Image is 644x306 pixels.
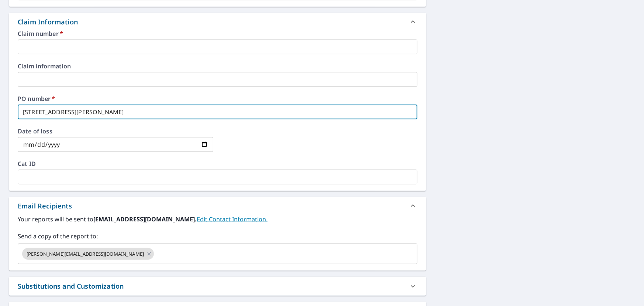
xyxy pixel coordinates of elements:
[18,232,417,241] label: Send a copy of the report to:
[197,215,268,223] a: EditContactInfo
[18,281,124,291] div: Substitutions and Customization
[93,215,197,223] b: [EMAIL_ADDRESS][DOMAIN_NAME].
[18,96,417,102] label: PO number
[18,201,72,211] div: Email Recipients
[9,13,426,31] div: Claim Information
[9,197,426,215] div: Email Recipients
[22,248,154,260] div: [PERSON_NAME][EMAIL_ADDRESS][DOMAIN_NAME]
[18,63,417,69] label: Claim information
[18,128,213,134] label: Date of loss
[18,215,417,224] label: Your reports will be sent to
[22,251,148,258] span: [PERSON_NAME][EMAIL_ADDRESS][DOMAIN_NAME]
[18,31,417,37] label: Claim number
[18,17,78,27] div: Claim Information
[18,161,417,167] label: Cat ID
[9,277,426,296] div: Substitutions and Customization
